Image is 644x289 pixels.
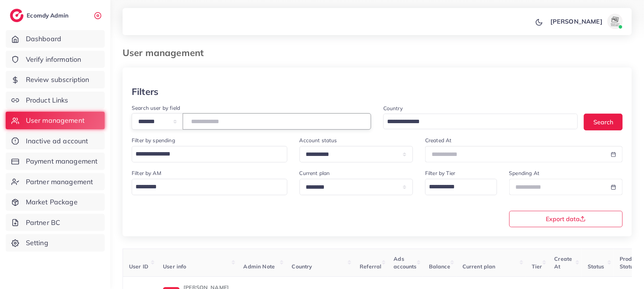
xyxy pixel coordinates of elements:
span: User info [163,263,186,270]
span: Referral [360,263,381,270]
a: Dashboard [6,30,105,48]
a: Partner management [6,173,105,191]
a: Payment management [6,153,105,170]
label: Country [383,104,403,112]
span: Create At [555,255,572,270]
h2: Ecomdy Admin [27,12,70,19]
a: Partner BC [6,214,105,231]
span: Inactive ad account [26,136,88,146]
label: Account status [300,136,337,144]
label: Spending At [509,169,540,177]
p: [PERSON_NAME] [550,17,603,26]
button: Search [584,114,623,130]
a: logoEcomdy Admin [10,9,70,22]
span: Country [292,263,312,270]
input: Search for option [133,148,277,161]
a: Product Links [6,92,105,109]
div: Search for option [425,179,497,195]
a: Inactive ad account [6,132,105,150]
div: Search for option [383,114,578,129]
label: Filter by AM [132,169,161,177]
span: Status [588,263,604,270]
label: Created At [425,136,452,144]
input: Search for option [384,116,568,128]
label: Search user by field [132,104,180,112]
img: logo [10,9,24,22]
span: User ID [129,263,148,270]
input: Search for option [426,180,487,193]
span: Market Package [26,197,78,207]
span: Export data [546,216,586,222]
div: Search for option [132,146,287,162]
span: Payment management [26,156,98,166]
span: Admin Note [244,263,275,270]
h3: User management [123,47,210,58]
a: User management [6,112,105,129]
label: Filter by spending [132,136,175,144]
span: User management [26,116,84,125]
img: avatar [607,14,623,29]
span: Current plan [462,263,496,270]
a: Review subscription [6,71,105,88]
span: Ads accounts [394,255,417,270]
label: Filter by Tier [425,169,455,177]
span: Verify information [26,55,81,64]
label: Current plan [300,169,330,177]
button: Export data [509,211,623,227]
span: Partner BC [26,218,61,228]
a: Setting [6,234,105,252]
h3: Filters [132,86,158,97]
span: Partner management [26,177,93,187]
span: Balance [429,263,450,270]
a: [PERSON_NAME]avatar [546,14,626,29]
span: Tier [532,263,542,270]
span: Dashboard [26,34,61,44]
input: Search for option [133,180,277,193]
span: Product Links [26,95,69,105]
div: Search for option [132,179,287,195]
span: Setting [26,238,48,248]
span: Product Status [620,255,640,270]
a: Verify information [6,51,105,68]
a: Market Package [6,193,105,211]
span: Review subscription [26,75,89,85]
